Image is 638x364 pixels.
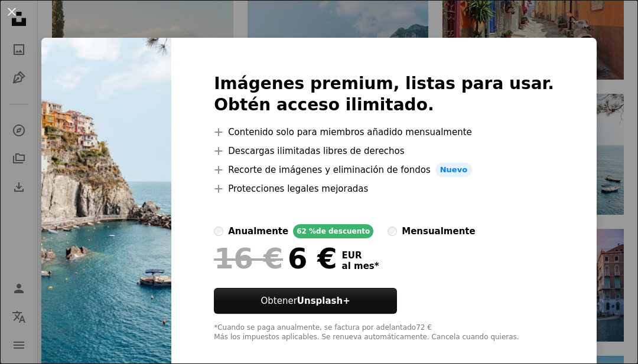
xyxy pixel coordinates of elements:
[214,73,554,116] h2: Imágenes premium, listas para usar. Obtén acceso ilimitado.
[435,163,472,177] span: Nuevo
[214,243,337,274] div: 6 €
[297,296,350,306] strong: Unsplash+
[214,163,554,177] li: Recorte de imágenes y eliminación de fondos
[228,224,288,238] div: anualmente
[214,227,223,236] input: anualmente62 %de descuento
[293,224,373,238] div: 62 % de descuento
[388,227,397,236] input: mensualmente
[214,288,397,314] button: ObtenerUnsplash+
[342,261,379,271] span: al mes *
[402,224,475,238] div: mensualmente
[214,323,554,342] div: *Cuando se paga anualmente, se factura por adelantado 72 € Más los impuestos aplicables. Se renue...
[342,250,379,261] span: EUR
[214,243,283,274] span: 16 €
[214,125,554,139] li: Contenido solo para miembros añadido mensualmente
[214,182,554,196] li: Protecciones legales mejoradas
[214,144,554,158] li: Descargas ilimitadas libres de derechos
